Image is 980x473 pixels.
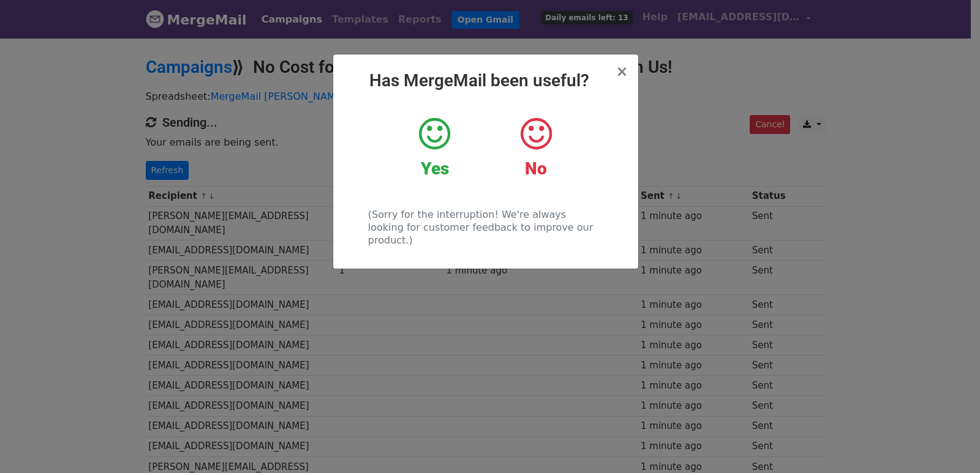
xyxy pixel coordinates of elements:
[494,116,577,179] a: No
[616,63,628,80] span: ×
[421,158,449,179] strong: Yes
[343,70,628,91] h2: Has MergeMail been useful?
[368,208,603,247] p: (Sorry for the interruption! We're always looking for customer feedback to improve our product.)
[616,64,628,79] button: Close
[525,158,547,179] strong: No
[393,116,476,179] a: Yes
